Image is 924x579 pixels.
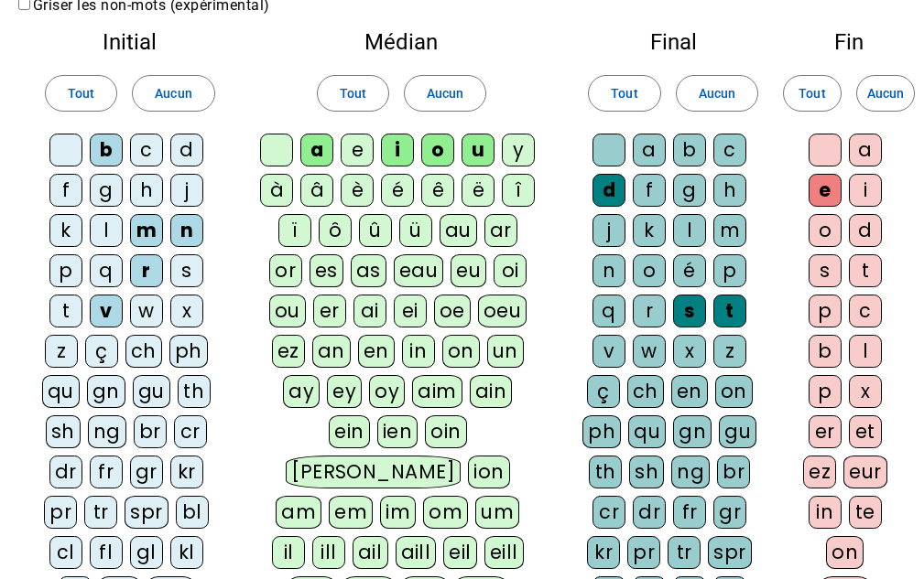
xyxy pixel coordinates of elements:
[380,496,416,529] div: im
[719,415,756,448] div: gu
[799,82,825,104] span: Tout
[673,335,706,368] div: x
[260,31,544,53] h2: Médian
[633,335,666,368] div: w
[169,335,208,368] div: ph
[46,415,81,448] div: sh
[327,375,362,408] div: ey
[300,174,333,207] div: â
[45,75,117,112] button: Tout
[178,375,211,408] div: th
[470,375,513,408] div: ain
[396,536,437,569] div: aill
[42,375,80,408] div: qu
[809,375,842,408] div: p
[673,295,706,327] div: s
[286,456,461,488] div: [PERSON_NAME]
[849,254,882,287] div: t
[451,254,486,287] div: eu
[633,174,666,207] div: f
[49,456,82,488] div: dr
[809,335,842,368] div: b
[381,134,414,166] div: i
[587,536,620,569] div: kr
[313,295,346,327] div: er
[867,82,904,104] span: Aucun
[174,415,207,448] div: cr
[633,295,666,327] div: r
[462,134,495,166] div: u
[90,254,123,287] div: q
[673,174,706,207] div: g
[359,214,392,247] div: û
[310,254,343,287] div: es
[353,536,388,569] div: ail
[849,214,882,247] div: d
[717,456,750,488] div: br
[592,496,625,529] div: cr
[627,375,664,408] div: ch
[475,496,519,529] div: um
[130,295,163,327] div: w
[404,75,486,112] button: Aucun
[133,375,170,408] div: gu
[809,174,842,207] div: e
[402,335,435,368] div: in
[443,536,477,569] div: eil
[170,134,203,166] div: d
[592,335,625,368] div: v
[673,254,706,287] div: é
[671,375,708,408] div: en
[809,496,842,529] div: in
[849,375,882,408] div: x
[85,335,118,368] div: ç
[340,82,366,104] span: Tout
[849,174,882,207] div: i
[440,214,477,247] div: au
[849,496,882,529] div: te
[843,456,887,488] div: eur
[381,174,414,207] div: é
[587,375,620,408] div: ç
[633,254,666,287] div: o
[130,214,163,247] div: m
[84,496,117,529] div: tr
[713,295,746,327] div: t
[713,254,746,287] div: p
[130,174,163,207] div: h
[708,536,752,569] div: spr
[673,415,712,448] div: gn
[341,174,374,207] div: è
[125,335,162,368] div: ch
[88,415,126,448] div: ng
[668,536,701,569] div: tr
[341,134,374,166] div: e
[319,214,352,247] div: ô
[849,335,882,368] div: l
[369,375,405,408] div: oy
[715,375,753,408] div: on
[170,536,203,569] div: kl
[783,75,842,112] button: Tout
[611,82,637,104] span: Tout
[468,456,510,488] div: ion
[713,134,746,166] div: c
[170,456,203,488] div: kr
[633,214,666,247] div: k
[484,536,524,569] div: eill
[49,214,82,247] div: k
[671,456,710,488] div: ng
[358,335,395,368] div: en
[130,456,163,488] div: gr
[90,536,123,569] div: fl
[572,31,774,53] h2: Final
[176,496,209,529] div: bl
[849,415,882,448] div: et
[329,496,373,529] div: em
[170,174,203,207] div: j
[427,82,463,104] span: Aucun
[462,174,495,207] div: ë
[170,295,203,327] div: x
[713,496,746,529] div: gr
[809,295,842,327] div: p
